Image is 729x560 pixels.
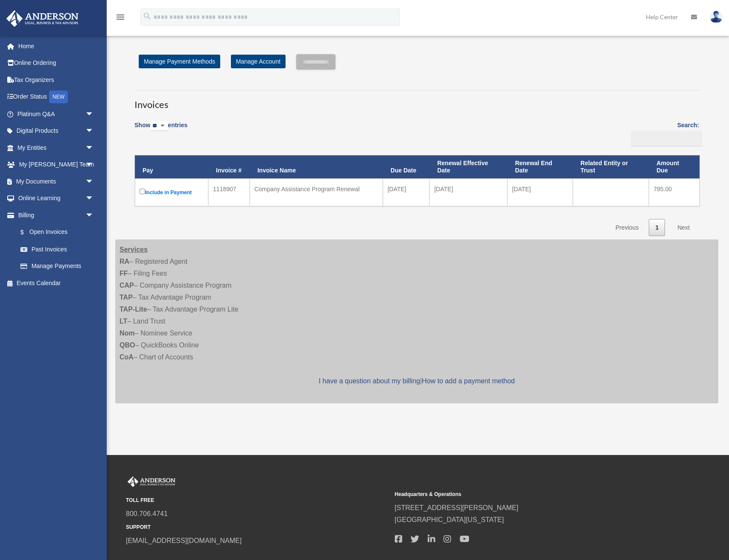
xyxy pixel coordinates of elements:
select: Showentries [150,121,168,131]
a: Next [671,219,696,236]
a: Home [6,38,107,55]
strong: QBO [120,341,135,349]
span: arrow_drop_down [85,156,102,174]
small: SUPPORT [126,523,389,532]
span: arrow_drop_down [85,139,102,157]
img: User Pic [710,11,723,23]
th: Amount Due: activate to sort column ascending [649,155,700,178]
input: Include in Payment [140,189,145,194]
strong: LT [120,318,127,325]
a: $Open Invoices [12,224,98,241]
a: Billingarrow_drop_down [6,207,102,224]
td: 795.00 [649,178,700,206]
div: Company Assistance Program Renewal [254,183,378,195]
a: 1 [649,219,665,236]
a: Manage Payment Methods [139,55,220,68]
a: My [PERSON_NAME] Teamarrow_drop_down [6,156,107,173]
a: Platinum Q&Aarrow_drop_down [6,105,107,122]
strong: CAP [120,282,134,289]
th: Renewal Effective Date: activate to sort column ascending [429,155,507,178]
small: TOLL FREE [126,496,389,505]
a: My Entitiesarrow_drop_down [6,139,107,156]
a: Online Learningarrow_drop_down [6,190,107,207]
img: Anderson Advisors Platinum Portal [4,10,81,27]
th: Related Entity or Trust: activate to sort column ascending [573,155,649,178]
strong: RA [120,258,129,265]
a: Order StatusNEW [6,88,107,106]
strong: FF [120,270,128,277]
span: arrow_drop_down [85,190,102,207]
h3: Invoices [134,90,699,111]
span: $ [25,227,29,238]
img: Anderson Advisors Platinum Portal [126,476,177,487]
strong: TAP-Lite [120,306,147,313]
a: Digital Productsarrow_drop_down [6,122,107,140]
i: menu [115,12,125,22]
p: | [120,375,714,387]
th: Renewal End Date: activate to sort column ascending [507,155,573,178]
label: Include in Payment [140,187,204,198]
a: Previous [609,219,645,236]
strong: Nom [120,330,135,337]
span: arrow_drop_down [85,105,102,123]
td: [DATE] [429,178,507,206]
small: Headquarters & Operations [395,490,658,499]
a: Online Ordering [6,55,107,72]
div: NEW [49,90,68,103]
a: Events Calendar [6,274,107,292]
td: [DATE] [383,178,430,206]
span: arrow_drop_down [85,207,102,224]
a: menu [115,15,125,22]
span: arrow_drop_down [85,173,102,190]
a: Manage Account [231,55,286,68]
strong: Services [120,246,148,253]
th: Due Date: activate to sort column ascending [383,155,430,178]
th: Invoice #: activate to sort column ascending [208,155,250,178]
a: Past Invoices [12,241,102,258]
th: Pay: activate to sort column descending [135,155,208,178]
a: [EMAIL_ADDRESS][DOMAIN_NAME] [126,537,242,544]
td: 1118907 [208,178,250,206]
strong: CoA [120,353,134,361]
a: My Documentsarrow_drop_down [6,173,107,190]
label: Show entries [134,120,187,140]
label: Search: [628,120,699,146]
i: search [143,12,152,21]
a: Tax Organizers [6,71,107,88]
a: I have a question about my billing [319,377,420,385]
a: 800.706.4741 [126,510,168,517]
input: Search: [631,131,702,147]
td: [DATE] [507,178,573,206]
a: [GEOGRAPHIC_DATA][US_STATE] [395,516,504,523]
th: Invoice Name: activate to sort column ascending [250,155,383,178]
strong: TAP [120,294,133,301]
a: Manage Payments [12,258,102,275]
a: How to add a payment method [422,377,515,385]
span: arrow_drop_down [85,122,102,140]
a: [STREET_ADDRESS][PERSON_NAME] [395,504,519,511]
div: – Registered Agent – Filing Fees – Company Assistance Program – Tax Advantage Program – Tax Advan... [115,239,718,403]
